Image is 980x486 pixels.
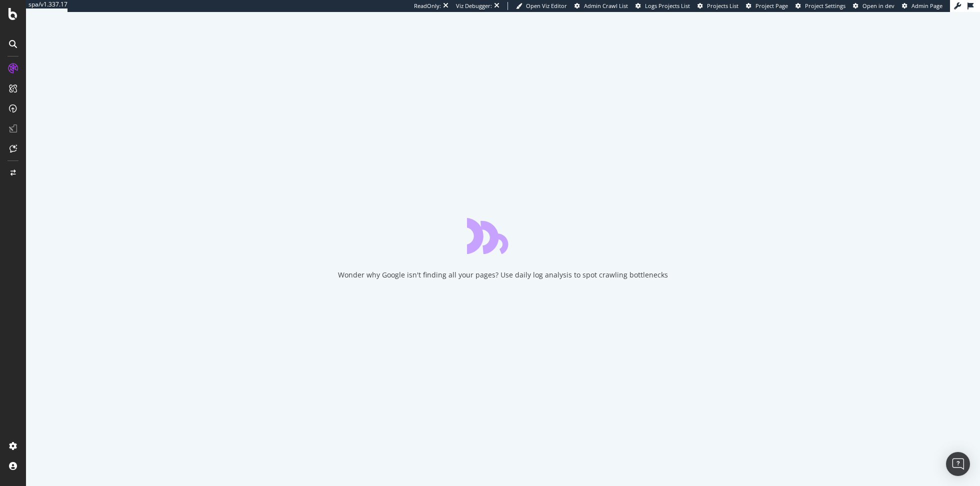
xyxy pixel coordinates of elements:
span: Admin Crawl List [584,2,628,9]
a: Admin Page [902,2,942,10]
span: Projects List [707,2,738,9]
div: animation [467,218,539,254]
a: Logs Projects List [635,2,690,10]
span: Project Page [755,2,788,9]
a: Open Viz Editor [516,2,567,10]
a: Open in dev [853,2,894,10]
span: Admin Page [911,2,942,9]
a: Project Settings [795,2,845,10]
a: Projects List [697,2,738,10]
span: Open Viz Editor [526,2,567,9]
span: Logs Projects List [645,2,690,9]
div: ReadOnly: [414,2,441,10]
span: Project Settings [805,2,845,9]
a: Project Page [746,2,788,10]
div: Wonder why Google isn't finding all your pages? Use daily log analysis to spot crawling bottlenecks [338,270,668,280]
div: Open Intercom Messenger [946,452,970,476]
div: Viz Debugger: [456,2,492,10]
span: Open in dev [862,2,894,9]
a: Admin Crawl List [574,2,628,10]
